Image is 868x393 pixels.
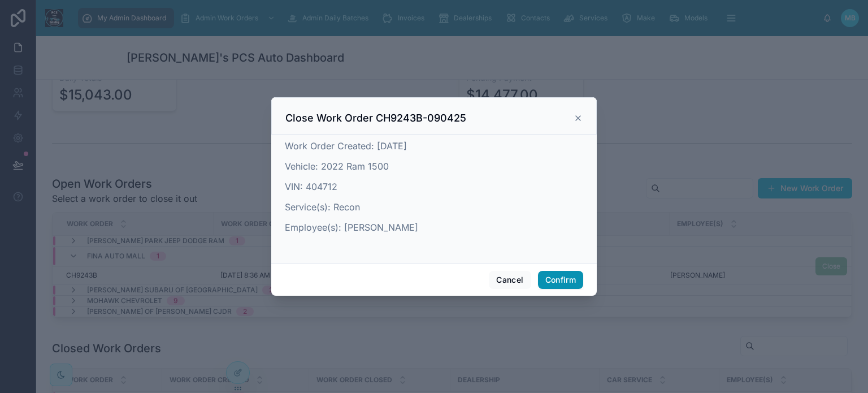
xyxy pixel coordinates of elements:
[489,271,531,289] button: Cancel
[538,271,583,289] button: Confirm
[285,159,583,173] p: Vehicle: 2022 Ram 1500
[285,200,583,214] p: Service(s): Recon
[285,139,583,153] p: Work Order Created: [DATE]
[285,180,583,193] p: VIN: 404712
[285,111,466,125] h3: Close Work Order CH9243B-090425
[285,221,583,234] p: Employee(s): [PERSON_NAME]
